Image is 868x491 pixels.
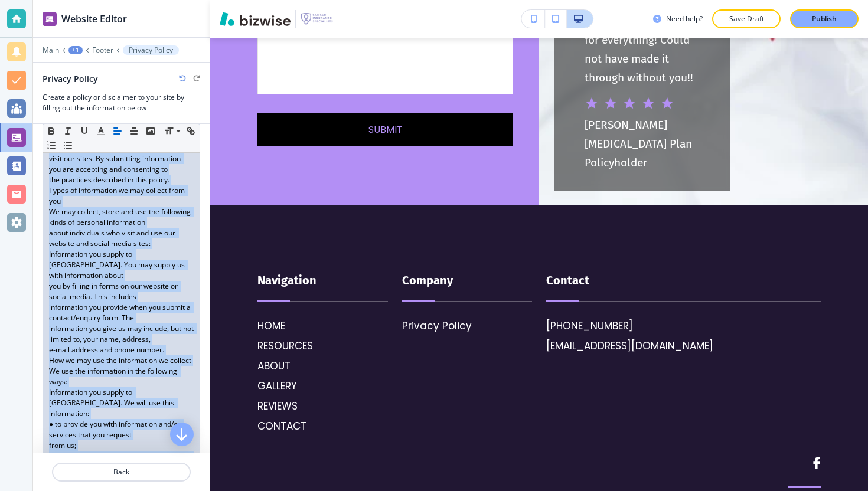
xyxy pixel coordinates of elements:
[301,13,333,25] img: Your Logo
[49,323,194,345] p: information you give us may include, but not limited to, your name, address,
[49,302,194,323] p: information you provide when you submit a contact/enquiry form. The
[790,9,859,28] button: Publish
[257,398,388,414] h6: REVIEWS
[123,45,179,55] button: Privacy Policy
[257,273,316,287] strong: Navigation
[49,355,194,366] p: How we may use the information we collect
[53,467,190,477] p: Back
[812,14,837,24] p: Publish
[727,14,765,24] p: Save Draft
[257,378,388,394] h6: GALLERY
[49,440,194,451] p: from us;
[546,273,589,287] strong: Contact
[49,207,194,228] p: We may collect, store and use the following kinds of personal information
[49,419,194,440] p: ● to provide you with information and/or services that you request
[61,12,127,26] h2: Website Editor
[49,451,194,472] p: ● To contact you to provide the information requested.
[43,12,57,26] img: editor icon
[43,73,98,85] h2: Privacy Policy
[52,463,191,482] button: Back
[712,9,781,28] button: Save Draft
[43,46,59,54] button: Main
[49,366,194,387] p: We use the information in the following ways:
[49,249,194,281] p: Information you supply to [GEOGRAPHIC_DATA]. You may supply us with information about
[129,46,173,54] p: Privacy Policy
[49,185,194,207] p: Types of information we may collect from you
[546,318,633,333] a: [PHONE_NUMBER]
[546,338,713,353] a: [EMAIL_ADDRESS][DOMAIN_NAME]
[585,118,667,132] span: [PERSON_NAME]
[220,12,291,26] img: Bizwise Logo
[49,228,194,249] p: about individuals who visit and use our website and social media sites:
[257,418,388,434] h6: CONTACT
[49,175,194,185] p: the practices described in this policy.
[402,273,453,287] strong: Company
[49,281,194,302] p: you by filling in forms on our website or social media. This includes
[49,345,194,355] p: e-mail address and phone number.
[68,46,83,54] button: +1
[402,318,472,333] button: Privacy Policy
[257,338,388,353] h6: RESOURCES
[666,14,703,24] h3: Need help?
[257,358,388,374] h6: ABOUT
[43,92,200,113] h3: Create a policy or disclaimer to your site by filling out the information below
[257,113,513,146] button: Submit
[585,137,695,169] span: [MEDICAL_DATA] Plan Policyholder
[257,318,388,333] h6: HOME
[92,46,113,54] button: Footer
[49,387,194,419] p: Information you supply to [GEOGRAPHIC_DATA]. We will use this information:
[49,153,194,175] p: visit our sites. By submitting information you are accepting and consenting to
